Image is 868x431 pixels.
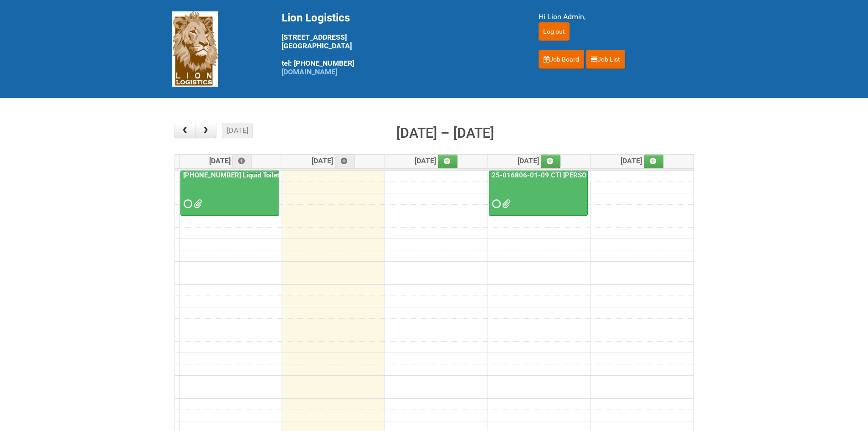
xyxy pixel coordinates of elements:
a: Job List [586,50,625,69]
span: MDN 24-096164-01 MDN Left over counts.xlsx MOR_Mailing 2 24-096164-01-08.xlsm Labels Mailing 2 24... [194,201,200,207]
a: [PHONE_NUMBER] Liquid Toilet Bowl Cleaner - Mailing 2 [180,171,279,216]
span: [DATE] [312,156,355,165]
div: Hi Lion Admin, [539,11,696,22]
div: [STREET_ADDRESS] [GEOGRAPHIC_DATA] tel: [PHONE_NUMBER] [282,11,516,76]
a: [PHONE_NUMBER] Liquid Toilet Bowl Cleaner - Mailing 2 [181,171,358,179]
span: LPF_REV - 25-016806-01-09.xlsx Dove CM Usage Instructions_V1.pdf MDN - 25-016806-01 MDN 2.xlsx JN... [502,201,508,207]
span: Requested [184,201,190,207]
a: [DOMAIN_NAME] [282,68,337,76]
a: Add an event [232,155,252,168]
span: [DATE] [518,156,561,165]
img: Lion Logistics [172,11,218,87]
span: Lion Logistics [282,11,350,24]
span: [DATE] [621,156,664,165]
a: 25-016806-01-09 CTI [PERSON_NAME] Bar Superior HUT [489,171,588,216]
h2: [DATE] – [DATE] [396,123,494,144]
a: Add an event [335,155,355,168]
a: Job Board [539,50,584,69]
span: [DATE] [209,156,252,165]
a: Add an event [438,155,458,168]
a: 25-016806-01-09 CTI [PERSON_NAME] Bar Superior HUT [490,171,672,179]
span: [DATE] [415,156,458,165]
button: [DATE] [222,123,253,138]
a: Lion Logistics [172,44,218,53]
a: Add an event [644,155,664,168]
span: Requested [492,201,498,207]
input: Log out [539,22,570,41]
a: Add an event [541,155,561,168]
